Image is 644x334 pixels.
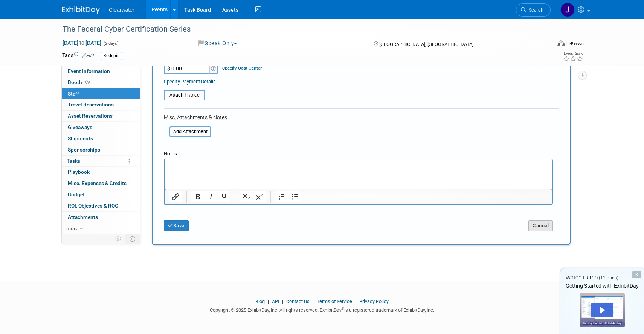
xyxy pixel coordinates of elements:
[62,212,140,223] a: Attachments
[379,41,473,47] span: [GEOGRAPHIC_DATA], [GEOGRAPHIC_DATA]
[191,191,204,202] button: Bold
[62,122,140,133] a: Giveaways
[275,191,288,202] button: Numbered list
[62,144,140,155] a: Sponsorships
[164,150,553,158] div: Notes
[62,156,140,167] a: Tasks
[599,275,618,281] span: (13 mins)
[204,191,217,202] button: Italic
[218,191,230,202] button: Underline
[222,65,262,71] a: Specify Cost Center
[68,102,114,108] span: Travel Reservations
[62,52,94,60] td: Tags
[101,52,122,60] div: Redspin
[66,225,78,231] span: more
[266,299,271,304] span: |
[528,220,553,231] button: Cancel
[78,40,85,46] span: to
[62,77,140,88] a: Booth
[68,124,92,130] span: Giveaways
[169,191,182,202] button: Insert/edit link
[560,3,575,17] img: Jakera Willis
[560,274,644,282] div: Watch Demo
[560,282,644,290] div: Getting Started with ExhibitDay
[62,111,140,121] a: Asset Reservations
[311,299,316,304] span: |
[68,180,127,186] span: Misc. Expenses & Credits
[125,234,140,244] td: Toggle Event Tabs
[62,223,140,234] a: more
[62,189,140,200] a: Budget
[557,40,565,46] img: Format-Inperson.png
[516,3,551,17] a: Search
[165,159,552,189] iframe: Rich Text Area
[526,7,543,13] span: Search
[253,191,266,202] button: Superscript
[240,191,253,202] button: Subscript
[68,91,79,97] span: Staff
[506,39,584,50] div: Event Format
[60,23,539,36] div: The Federal Cyber Certification Series
[164,220,189,231] button: Save
[164,114,559,121] div: Misc. Attachments & Notes
[84,79,91,85] span: Booth not reserved yet
[68,113,113,119] span: Asset Reservations
[164,79,216,85] a: Specify Payment Details
[359,299,389,304] a: Privacy Policy
[82,53,94,58] a: Edit
[68,68,110,74] span: Event Information
[68,79,91,85] span: Booth
[195,39,240,47] button: Speak Only
[62,99,140,110] a: Travel Reservations
[280,299,285,304] span: |
[68,203,118,209] span: ROI, Objectives & ROO
[566,41,584,46] div: In-Person
[62,6,100,14] img: ExhibitDay
[67,158,80,164] span: Tasks
[563,52,583,55] div: Event Rating
[353,299,358,304] span: |
[112,234,125,244] td: Personalize Event Tab Strip
[68,191,85,197] span: Budget
[62,66,140,77] a: Event Information
[272,299,279,304] a: API
[62,167,140,178] a: Playbook
[109,7,134,13] span: Clearwater
[68,214,98,220] span: Attachments
[255,299,265,304] a: Blog
[62,133,140,144] a: Shipments
[68,169,90,175] span: Playbook
[103,41,119,46] span: (2 days)
[342,307,344,311] sup: ®
[68,135,93,141] span: Shipments
[286,299,310,304] a: Contact Us
[632,271,641,278] div: Dismiss
[68,147,100,153] span: Sponsorships
[591,303,613,317] div: Play
[288,191,301,202] button: Bullet list
[62,39,102,46] span: [DATE] [DATE]
[62,178,140,189] a: Misc. Expenses & Credits
[317,299,352,304] a: Terms of Service
[62,88,140,99] a: Staff
[62,200,140,211] a: ROI, Objectives & ROO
